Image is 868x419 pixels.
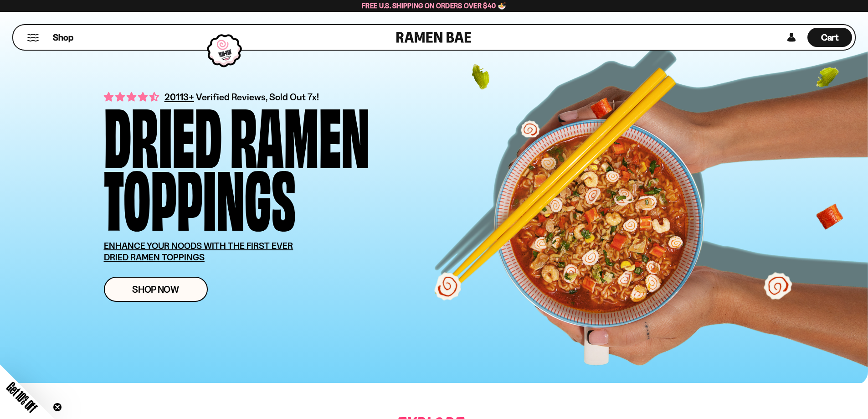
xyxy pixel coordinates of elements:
[53,403,62,412] button: Close teaser
[362,1,506,10] span: Free U.S. Shipping on Orders over $40 🍜
[4,379,40,415] span: Get 10% Off
[104,277,208,302] a: Shop Now
[821,32,839,43] span: Cart
[132,285,179,294] span: Shop Now
[53,28,73,47] a: Shop
[230,102,370,164] div: Ramen
[53,31,73,44] span: Shop
[27,34,39,41] button: Mobile Menu Trigger
[104,164,296,227] div: Toppings
[104,240,293,263] u: ENHANCE YOUR NOODS WITH THE FIRST EVER DRIED RAMEN TOPPINGS
[104,102,222,164] div: Dried
[807,25,852,50] a: Cart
